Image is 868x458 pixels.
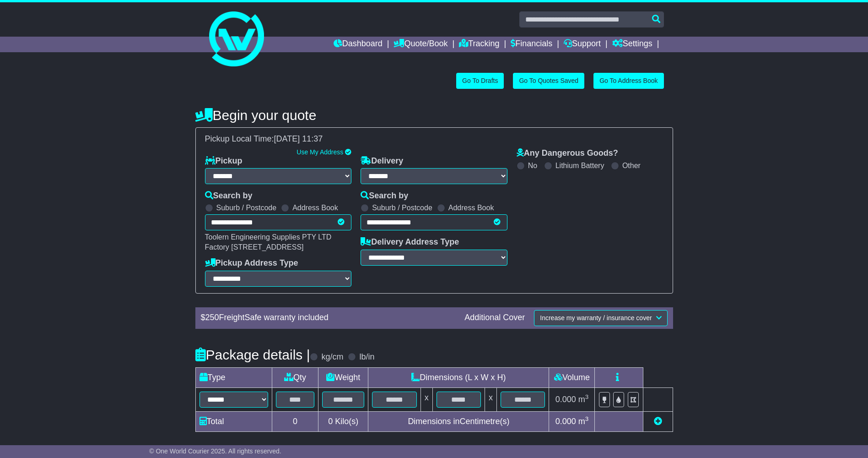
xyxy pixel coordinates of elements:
label: Search by [361,191,408,201]
label: Address Book [292,203,338,212]
label: Other [622,161,641,170]
span: m [578,417,589,426]
label: Any Dangerous Goods? [517,148,618,158]
label: Delivery Address Type [361,237,459,247]
label: Suburb / Postcode [216,203,277,212]
label: Address Book [448,203,494,212]
a: Settings [612,37,652,52]
a: Dashboard [334,37,383,52]
td: Qty [272,367,318,387]
div: $ FreightSafe warranty included [196,313,460,323]
span: 0 [328,417,333,426]
a: Go To Address Book [593,73,663,89]
span: m [578,395,589,404]
h4: Begin your quote [195,108,673,123]
button: Increase my warranty / insurance cover [534,310,667,326]
td: Dimensions (L x W x H) [368,367,549,387]
div: Additional Cover [460,313,529,323]
td: Total [195,411,272,431]
div: Pickup Local Time: [200,134,668,144]
span: 0.000 [555,395,576,404]
a: Support [564,37,601,52]
sup: 3 [585,393,589,400]
a: Quote/Book [394,37,447,52]
label: Search by [205,191,253,201]
td: Dimensions in Centimetre(s) [368,411,549,431]
span: 250 [205,313,219,322]
td: 0 [272,411,318,431]
sup: 3 [585,415,589,422]
label: kg/cm [321,352,343,362]
label: Suburb / Postcode [372,203,432,212]
a: Add new item [654,417,662,426]
h4: Package details | [195,347,310,362]
label: Delivery [361,156,403,166]
label: Pickup Address Type [205,258,298,268]
span: Increase my warranty / insurance cover [540,314,652,322]
label: Pickup [205,156,243,166]
td: Volume [549,367,595,387]
label: lb/in [359,352,374,362]
a: Tracking [459,37,499,52]
span: Factory [STREET_ADDRESS] [205,243,304,251]
a: Go To Quotes Saved [513,73,584,89]
label: Lithium Battery [555,161,604,170]
td: Kilo(s) [318,411,368,431]
td: Weight [318,367,368,387]
td: Type [195,367,272,387]
span: [DATE] 11:37 [274,134,323,143]
a: Go To Drafts [456,73,504,89]
a: Financials [511,37,552,52]
td: x [485,387,497,411]
td: x [421,387,432,411]
a: Use My Address [297,148,343,156]
span: © One World Courier 2025. All rights reserved. [149,447,281,455]
span: 0.000 [555,417,576,426]
label: No [528,161,537,170]
span: Toolern Engineering Supplies PTY LTD [205,233,332,241]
